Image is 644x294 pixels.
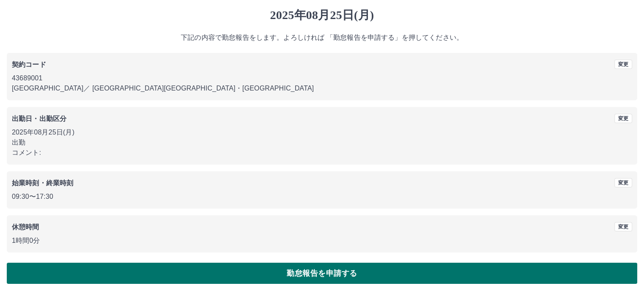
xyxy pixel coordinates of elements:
[7,263,637,284] button: 勤怠報告を申請する
[12,137,632,148] p: 出勤
[12,61,46,68] b: 契約コード
[7,8,637,22] h1: 2025年08月25日(月)
[12,127,632,137] p: 2025年08月25日(月)
[12,223,39,231] b: 休憩時間
[12,83,632,93] p: [GEOGRAPHIC_DATA] ／ [GEOGRAPHIC_DATA][GEOGRAPHIC_DATA]・[GEOGRAPHIC_DATA]
[614,114,632,123] button: 変更
[614,222,632,231] button: 変更
[12,115,66,122] b: 出勤日・出勤区分
[12,73,632,83] p: 43689001
[614,178,632,187] button: 変更
[12,148,632,158] p: コメント:
[614,60,632,69] button: 変更
[12,192,632,202] p: 09:30 〜 17:30
[7,33,637,43] p: 下記の内容で勤怠報告をします。よろしければ 「勤怠報告を申請する」を押してください。
[12,236,632,246] p: 1時間0分
[12,179,73,187] b: 始業時刻・終業時刻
